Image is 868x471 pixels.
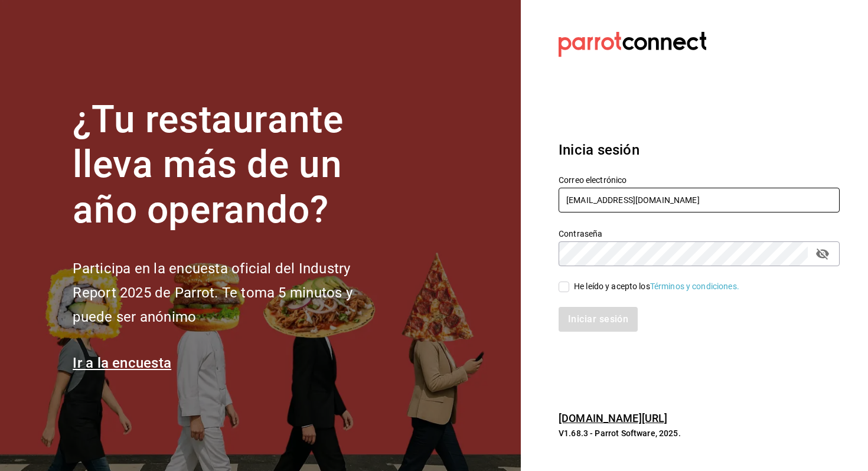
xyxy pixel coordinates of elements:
a: [DOMAIN_NAME][URL] [559,412,667,424]
h2: Participa en la encuesta oficial del Industry Report 2025 de Parrot. Te toma 5 minutos y puede se... [73,257,391,329]
label: Correo electrónico [559,175,840,184]
p: V1.68.3 - Parrot Software, 2025. [559,427,840,439]
a: Términos y condiciones. [650,282,739,291]
button: passwordField [812,244,833,264]
label: Contraseña [559,229,840,237]
h1: ¿Tu restaurante lleva más de un año operando? [73,97,391,233]
input: Ingresa tu correo electrónico [559,188,840,212]
div: He leído y acepto los [574,280,739,293]
a: Ir a la encuesta [73,355,171,371]
h3: Inicia sesión [559,139,840,161]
